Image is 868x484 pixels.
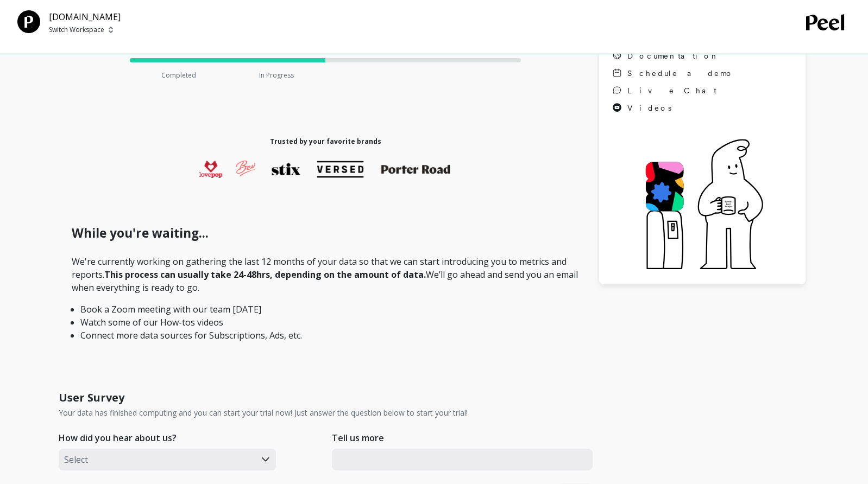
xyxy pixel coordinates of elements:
p: We're currently working on gathering the last 12 months of your data so that we can start introdu... [72,255,580,342]
span: Schedule a demo [627,68,734,79]
img: Team Profile [17,10,40,33]
p: Completed [161,71,196,80]
a: Videos [612,103,734,113]
h1: Trusted by your favorite brands [270,137,381,146]
h1: User Survey [59,390,124,405]
p: In Progress [259,71,294,80]
li: Watch some of our How-tos videos [80,316,571,329]
li: Connect more data sources for Subscriptions, Ads, etc. [80,329,571,342]
li: Book a Zoom meeting with our team [DATE] [80,303,571,316]
p: Tell us more [332,431,384,444]
img: picker [109,26,113,34]
span: Live Chat [627,85,716,96]
span: Videos [627,103,671,113]
a: Documentation [612,50,734,61]
a: Schedule a demo [612,68,734,79]
h1: While you're waiting... [72,224,580,243]
strong: This process can usually take 24-48hrs, depending on the amount of data. [104,269,426,281]
span: Documentation [627,50,720,61]
p: Switch Workspace [49,26,104,34]
p: Your data has finished computing and you can start your trial now! Just answer the question below... [59,407,468,418]
p: How did you hear about us? [59,431,177,444]
p: [DOMAIN_NAME] [49,10,121,23]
